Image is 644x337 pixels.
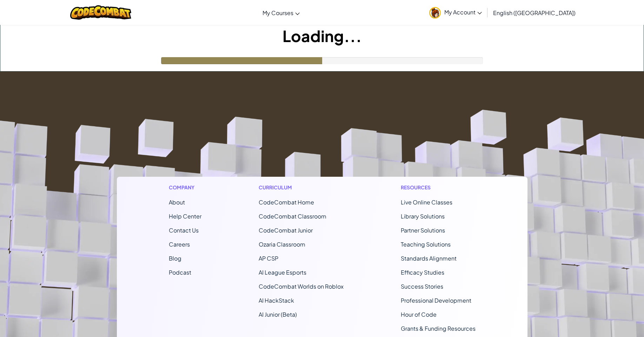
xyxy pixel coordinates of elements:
span: Contact Us [169,227,199,234]
a: My Account [426,1,485,23]
h1: Curriculum [259,184,344,191]
h1: Resources [401,184,476,191]
a: AI Junior (Beta) [259,311,297,318]
a: CodeCombat Junior [259,227,313,234]
a: My Courses [259,3,303,22]
a: Teaching Solutions [401,241,451,248]
img: avatar [429,7,441,19]
span: English ([GEOGRAPHIC_DATA]) [493,9,576,16]
a: Ozaria Classroom [259,241,305,248]
a: Standards Alignment [401,255,457,262]
a: AI League Esports [259,269,306,276]
a: Partner Solutions [401,227,445,234]
a: Efficacy Studies [401,269,444,276]
a: CodeCombat Worlds on Roblox [259,283,344,290]
img: CodeCombat logo [70,5,132,20]
a: About [169,198,185,206]
a: Live Online Classes [401,198,452,206]
span: My Account [444,8,482,16]
a: Success Stories [401,283,443,290]
h1: Company [169,184,201,191]
h1: Loading... [0,25,644,47]
span: CodeCombat Home [259,198,314,206]
span: My Courses [263,9,293,16]
a: Blog [169,255,181,262]
a: Library Solutions [401,213,445,220]
a: Podcast [169,269,191,276]
a: Professional Development [401,297,471,304]
a: Grants & Funding Resources [401,325,476,332]
a: English ([GEOGRAPHIC_DATA]) [490,3,579,22]
a: Careers [169,241,190,248]
a: AI HackStack [259,297,294,304]
a: AP CSP [259,255,278,262]
a: CodeCombat Classroom [259,213,326,220]
a: Hour of Code [401,311,437,318]
a: Help Center [169,213,201,220]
